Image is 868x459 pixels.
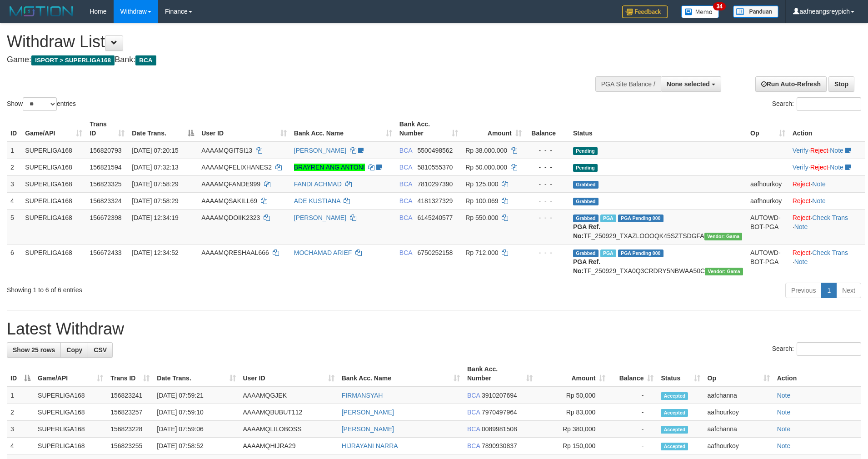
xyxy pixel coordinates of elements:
[88,342,113,358] a: CSV
[418,147,453,154] span: Copy 5500498562 to clipboard
[657,361,703,387] th: Status: activate to sort column ascending
[201,180,260,188] span: AAAAMQFANDE999
[128,116,198,142] th: Date Trans.: activate to sort column descending
[465,180,498,188] span: Rp 125.000
[90,214,121,221] span: 156672398
[573,181,599,189] span: Grabbed
[342,392,383,399] a: FIRMANSYAH
[153,387,239,404] td: [DATE] 07:59:21
[338,361,464,387] th: Bank Acc. Name: activate to sort column ascending
[794,258,808,265] a: Note
[529,163,566,172] div: - - -
[794,223,808,230] a: Note
[107,404,153,421] td: 156823257
[536,387,609,404] td: Rp 50,000
[90,147,121,154] span: 156820793
[7,209,21,244] td: 5
[465,214,498,221] span: Rp 550.000
[467,392,480,399] span: BCA
[667,80,710,88] span: None selected
[733,5,778,18] img: panduan.png
[239,361,338,387] th: User ID: activate to sort column ascending
[529,180,566,189] div: - - -
[7,192,21,209] td: 4
[201,164,272,171] span: AAAAMQFELIXHANES2
[465,249,498,256] span: Rp 712.000
[7,421,34,438] td: 3
[60,342,88,358] a: Copy
[239,387,338,404] td: AAAAMQGJEK
[777,392,791,399] a: Note
[399,197,412,205] span: BCA
[7,244,21,279] td: 6
[661,409,688,417] span: Accepted
[525,116,569,142] th: Balance
[772,342,861,356] label: Search:
[609,361,657,387] th: Balance: activate to sort column ascending
[107,438,153,454] td: 156823255
[132,249,178,256] span: [DATE] 12:34:52
[536,361,609,387] th: Amount: activate to sort column ascending
[618,215,663,222] span: PGA Pending
[399,249,412,256] span: BCA
[793,147,808,154] a: Verify
[21,159,86,175] td: SUPERLIGA168
[482,425,517,433] span: Copy 0089981508 to clipboard
[773,361,861,387] th: Action
[785,283,822,298] a: Previous
[789,192,865,209] td: ·
[21,244,86,279] td: SUPERLIGA168
[810,164,828,171] a: Reject
[66,346,82,354] span: Copy
[107,421,153,438] td: 156823228
[198,116,290,142] th: User ID: activate to sort column ascending
[573,198,599,205] span: Grabbed
[90,164,121,171] span: 156821594
[573,223,600,239] b: PGA Ref. No:
[34,421,107,438] td: SUPERLIGA168
[569,244,747,279] td: TF_250929_TXA0Q3CRDRY5NBWAA50C
[812,249,848,256] a: Check Trans
[747,192,789,209] td: aafhourkoy
[7,342,61,358] a: Show 25 rows
[529,248,566,257] div: - - -
[239,421,338,438] td: AAAAMQLILOBOSS
[153,404,239,421] td: [DATE] 07:59:10
[573,249,599,257] span: Grabbed
[7,438,34,454] td: 4
[747,209,789,244] td: AUTOWD-BOT-PGA
[153,438,239,454] td: [DATE] 07:58:52
[793,249,811,256] a: Reject
[90,197,121,205] span: 156823324
[464,361,536,387] th: Bank Acc. Number: activate to sort column ascending
[21,192,86,209] td: SUPERLIGA168
[418,249,453,256] span: Copy 6750252158 to clipboard
[812,214,848,221] a: Check Trans
[600,215,616,222] span: Marked by aafsoycanthlai
[609,421,657,438] td: -
[573,147,598,155] span: Pending
[462,116,525,142] th: Amount: activate to sort column ascending
[34,404,107,421] td: SUPERLIGA168
[418,197,453,205] span: Copy 4181327329 to clipboard
[7,97,76,111] label: Show entries
[789,159,865,175] td: · ·
[569,116,747,142] th: Status
[90,249,121,256] span: 156672433
[342,409,394,416] a: [PERSON_NAME]
[465,197,498,205] span: Rp 100.069
[821,283,837,298] a: 1
[777,425,791,433] a: Note
[836,283,861,298] a: Next
[536,438,609,454] td: Rp 150,000
[482,392,517,399] span: Copy 3910207694 to clipboard
[482,442,517,449] span: Copy 7890930837 to clipboard
[21,175,86,192] td: SUPERLIGA168
[399,214,412,221] span: BCA
[23,97,57,111] select: Showentries
[201,214,260,221] span: AAAAMQDOIIK2323
[294,164,365,171] a: BRAYREN ANG ANTONI
[201,249,269,256] span: AAAAMQRESHAAL666
[107,361,153,387] th: Trans ID: activate to sort column ascending
[21,209,86,244] td: SUPERLIGA168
